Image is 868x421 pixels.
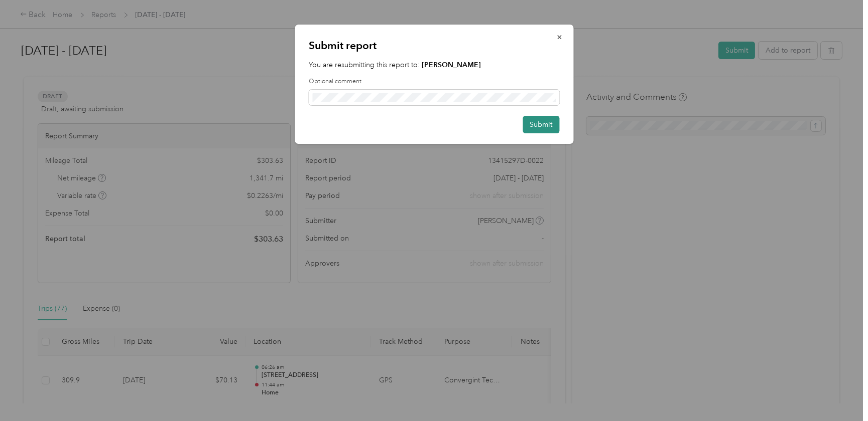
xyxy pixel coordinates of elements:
[812,365,868,421] iframe: Everlance-gr Chat Button Frame
[523,116,559,133] button: Submit
[309,77,559,86] label: Optional comment
[309,39,559,53] p: Submit report
[309,60,559,70] p: You are resubmitting this report to:
[422,61,481,69] strong: [PERSON_NAME]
